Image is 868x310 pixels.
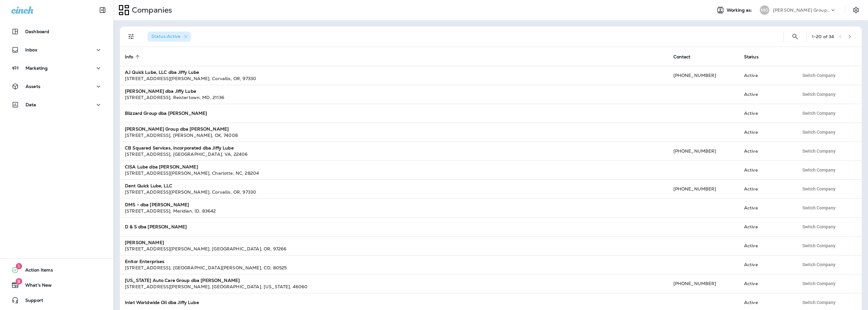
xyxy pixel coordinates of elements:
span: Switch Company [802,130,836,134]
strong: [PERSON_NAME] dba Jiffy Lube [125,88,196,94]
span: Switch Company [802,281,836,286]
button: 8What's New [6,279,107,291]
strong: CISA Lube dba [PERSON_NAME] [125,164,198,170]
span: Contact [673,54,691,60]
button: Inbox [6,44,107,56]
span: 8 [15,278,22,284]
button: Switch Company [799,260,839,269]
button: Switch Company [799,90,839,99]
strong: [PERSON_NAME] Group dba [PERSON_NAME] [125,126,229,132]
strong: AJ Quick Lube, LLC dba Jiffy Lube [125,69,199,75]
button: Collapse Sidebar [94,4,111,16]
strong: [PERSON_NAME] [125,240,164,245]
strong: Dent Quick Lube, LLC [125,183,172,189]
span: Switch Company [802,225,836,229]
div: [STREET_ADDRESS][PERSON_NAME] , Corvallis , OR , 97330 [125,75,663,82]
span: Switch Company [802,168,836,172]
td: Active [739,179,794,198]
button: Switch Company [799,71,839,80]
span: Switch Company [802,92,836,97]
button: Switch Company [799,108,839,118]
span: Info [125,54,133,60]
button: Marketing [6,62,107,74]
p: Dashboard [25,29,49,34]
p: Marketing [26,66,48,71]
span: Support [19,298,43,305]
button: 1Action Items [6,264,107,276]
span: Status [744,54,759,60]
div: [STREET_ADDRESS] , [PERSON_NAME] , OK , 74008 [125,132,663,138]
strong: Inlet Worldwide Oil dba Jiffy Lube [125,300,199,305]
span: Switch Company [802,262,836,267]
span: Contact [673,54,699,60]
button: Settings [850,4,862,16]
p: [PERSON_NAME] Group dba [PERSON_NAME] [773,8,830,13]
button: Filters [125,30,138,43]
span: Working as: [727,8,754,13]
strong: CB Squared Services, Incorporated dba Jiffy Lube [125,145,234,151]
strong: DMS - dba [PERSON_NAME] [125,202,189,208]
span: Switch Company [802,300,836,305]
div: 1 - 20 of 34 [812,34,834,39]
span: 1 [16,263,22,269]
div: [STREET_ADDRESS][PERSON_NAME] , [GEOGRAPHIC_DATA] , OR , 97266 [125,246,663,252]
div: [STREET_ADDRESS] , Meridian , ID , 83642 [125,208,663,214]
span: What's New [19,283,52,290]
td: Active [739,255,794,274]
td: Active [739,217,794,236]
td: Active [739,161,794,179]
span: Switch Company [802,149,836,153]
td: Active [739,66,794,85]
strong: Blizzard Group dba [PERSON_NAME] [125,110,207,116]
button: Switch Company [799,203,839,213]
td: Active [739,142,794,161]
div: MG [760,5,769,15]
span: Status [744,54,767,60]
button: Switch Company [799,165,839,175]
button: Switch Company [799,222,839,231]
span: Switch Company [802,206,836,210]
td: [PHONE_NUMBER] [668,142,739,161]
button: Switch Company [799,279,839,288]
td: [PHONE_NUMBER] [668,179,739,198]
td: [PHONE_NUMBER] [668,66,739,85]
div: [STREET_ADDRESS] , [GEOGRAPHIC_DATA] , VA , 22406 [125,151,663,157]
span: Info [125,54,142,60]
button: Search Companies [789,30,801,43]
span: Switch Company [802,243,836,248]
td: Active [739,198,794,217]
td: Active [739,123,794,142]
td: Active [739,85,794,104]
td: [PHONE_NUMBER] [668,274,739,293]
button: Switch Company [799,184,839,194]
p: Inbox [25,47,37,52]
div: Status:Active [148,32,191,42]
strong: [US_STATE] Auto Care Group dba [PERSON_NAME] [125,278,240,283]
strong: Enitor Enterprises [125,259,165,264]
button: Switch Company [799,127,839,137]
p: Assets [26,84,40,89]
span: Switch Company [802,187,836,191]
button: Switch Company [799,146,839,156]
span: Switch Company [802,73,836,78]
button: Assets [6,80,107,93]
td: Active [739,274,794,293]
button: Support [6,294,107,307]
div: [STREET_ADDRESS] , Reistertown , MD , 21136 [125,94,663,101]
button: Switch Company [799,241,839,250]
span: Status : Active [151,33,180,39]
div: [STREET_ADDRESS][PERSON_NAME] , Corvallis , OR , 97330 [125,189,663,195]
p: Data [26,102,36,107]
button: Switch Company [799,298,839,307]
button: Dashboard [6,25,107,38]
td: Active [739,236,794,255]
div: [STREET_ADDRESS][PERSON_NAME] , Charlotte , NC , 28204 [125,170,663,176]
strong: D & S dba [PERSON_NAME] [125,224,187,230]
div: [STREET_ADDRESS][PERSON_NAME] , [GEOGRAPHIC_DATA] , [US_STATE] , 46060 [125,284,663,290]
p: Companies [129,5,172,15]
button: Data [6,98,107,111]
div: [STREET_ADDRESS] , [GEOGRAPHIC_DATA][PERSON_NAME] , CO , 80525 [125,265,663,271]
span: Switch Company [802,111,836,115]
td: Active [739,104,794,123]
span: Action Items [19,267,53,275]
